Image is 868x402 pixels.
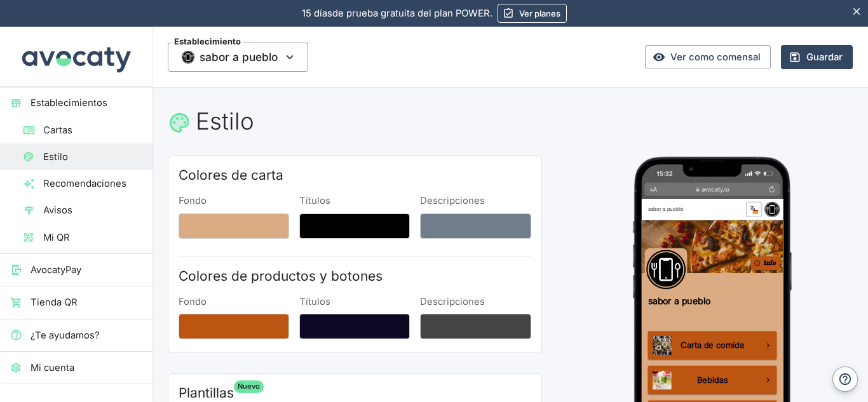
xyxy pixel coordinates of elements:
[172,37,243,46] span: Establecimiento
[19,27,133,86] img: Avocaty
[200,48,278,67] span: sabor a pueblo
[302,8,332,19] span: 15 días
[420,295,531,309] label: Descripciones
[179,166,531,184] h2: Colores de carta
[205,5,230,30] img: Logo sabor a pueblo
[43,231,142,245] span: Mi QR
[168,107,853,135] h1: Estilo
[65,236,171,252] span: Carta de comida
[10,162,225,180] h1: sabor a pueblo
[179,267,531,285] h2: Colores de productos y botones
[10,278,225,326] a: Bebidas
[645,45,771,69] a: Ver como comensal
[420,194,531,208] label: Descripciones
[174,5,200,30] button: Idioma
[182,96,230,119] button: Info
[64,389,73,398] img: Avocaty logo
[168,43,308,72] span: sabor a pueblo
[185,19,194,25] svg: Spain
[781,45,853,69] button: Guardar
[205,5,230,30] button: Info del restaurante
[179,384,234,402] h2: Plantillas
[498,4,567,23] a: Ver planes
[31,295,142,309] span: Tienda QR
[31,263,142,277] span: AvocatyPay
[234,380,264,393] span: Nuevo
[31,328,142,342] span: ¿Te ayudamos?
[93,352,142,368] span: Postres
[92,294,144,310] span: Bebidas
[43,123,142,137] span: Cartas
[846,1,868,23] button: Esconder aviso
[168,43,308,72] button: EstablecimientoThumbnailsabor a pueblo
[299,295,410,309] label: Títulos
[299,194,410,208] label: Títulos
[31,361,142,375] span: Mi cuenta
[179,194,289,208] label: Fondo
[31,96,142,110] span: Establecimientos
[832,366,858,392] button: Ayuda y contacto
[179,295,289,309] label: Fondo
[10,220,225,268] a: Carta de comida
[43,177,142,191] span: Recomendaciones
[5,83,76,153] img: Imagen de restaurante
[302,6,492,20] p: de prueba gratuita del plan POWER.
[43,203,142,217] span: Avisos
[43,150,142,164] span: Estilo
[182,51,194,64] img: Thumbnail
[10,336,225,384] a: Postres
